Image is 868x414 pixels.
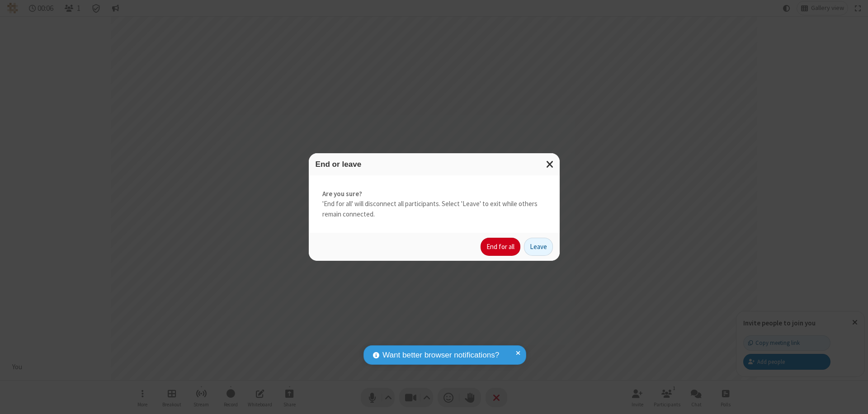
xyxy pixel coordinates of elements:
button: End for all [481,238,520,256]
span: Want better browser notifications? [382,349,499,361]
button: Leave [524,238,553,256]
div: 'End for all' will disconnect all participants. Select 'Leave' to exit while others remain connec... [309,175,560,233]
h3: End or leave [316,160,553,169]
button: Close modal [541,153,560,175]
strong: Are you sure? [322,189,546,199]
